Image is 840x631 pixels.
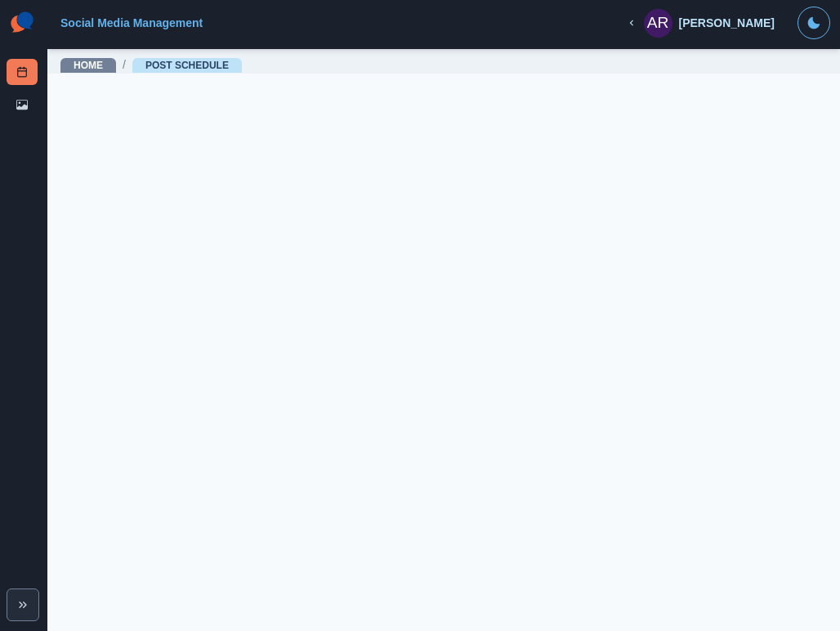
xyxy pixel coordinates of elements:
[60,56,242,74] nav: breadcrumb
[647,3,669,43] div: Amanda Ruth
[7,92,38,118] a: Media Library
[798,7,830,39] button: Toggle Mode
[613,7,788,39] button: [PERSON_NAME]
[145,60,229,71] a: Post Schedule
[123,56,126,74] span: /
[74,60,103,71] a: Home
[60,16,203,29] a: Social Media Management
[7,588,39,621] button: Expand
[7,59,38,85] a: Post Schedule
[679,16,775,30] div: [PERSON_NAME]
